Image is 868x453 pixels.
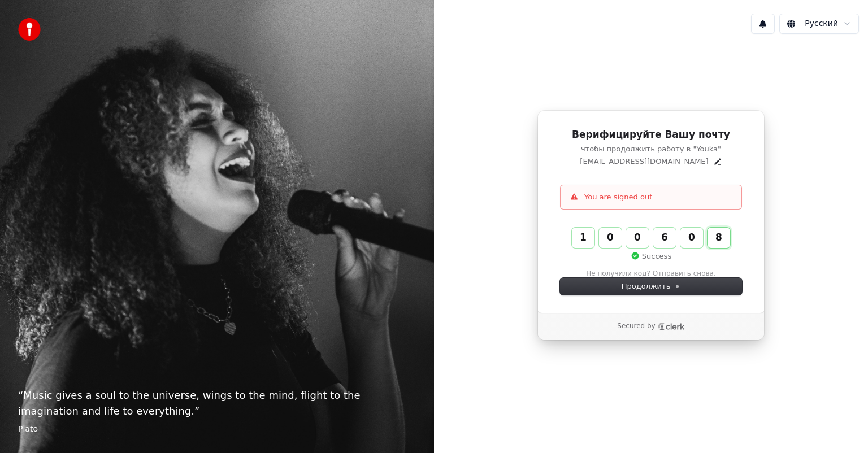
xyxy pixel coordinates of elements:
button: Продолжить [560,278,742,295]
input: Enter verification code [572,228,753,248]
p: [EMAIL_ADDRESS][DOMAIN_NAME] [580,156,708,167]
p: Secured by [617,322,655,331]
p: “ Music gives a soul to the universe, wings to the mind, flight to the imagination and life to ev... [18,387,416,419]
p: You are signed out [584,192,652,202]
p: Success [631,251,671,262]
h1: Верифицируйте Вашу почту [560,128,742,142]
img: youka [18,18,41,41]
button: Edit [713,157,722,166]
footer: Plato [18,424,416,435]
span: Продолжить [622,281,681,291]
a: Clerk logo [658,323,685,330]
p: чтобы продолжить работу в "Youka" [560,144,742,154]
